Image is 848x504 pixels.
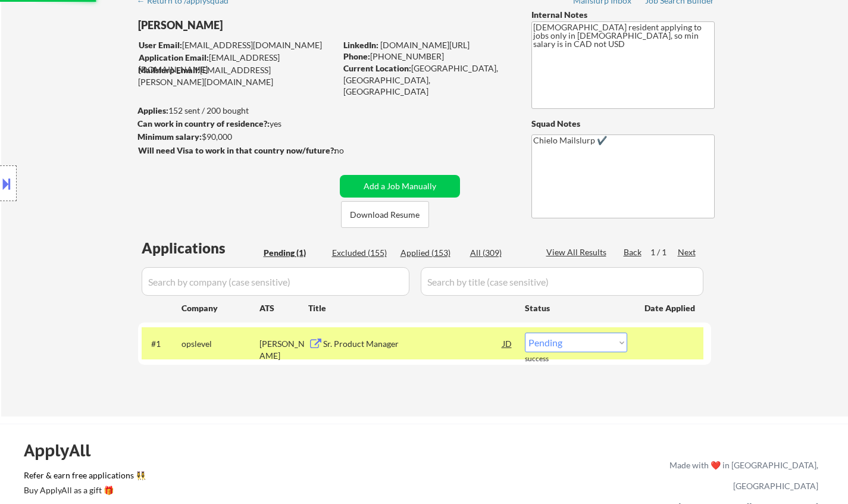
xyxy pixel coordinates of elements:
div: no [334,145,368,156]
input: Search by company (case sensitive) [142,267,409,296]
div: 1 / 1 [650,246,678,258]
button: Download Resume [341,201,429,228]
div: Excluded (155) [332,247,392,259]
strong: Will need Visa to work in that country now/future?: [138,145,336,155]
strong: Mailslurp Email: [138,65,200,75]
strong: User Email: [139,40,182,50]
div: [EMAIL_ADDRESS][DOMAIN_NAME] [139,39,336,51]
div: Applied (153) [400,247,460,259]
div: Pending (1) [264,247,323,259]
div: ApplyAll [24,440,104,461]
div: Internal Notes [531,9,715,21]
a: [DOMAIN_NAME][URL] [380,40,470,50]
div: [EMAIL_ADDRESS][PERSON_NAME][DOMAIN_NAME] [138,64,336,87]
div: Status [525,297,627,318]
button: Add a Job Manually [340,175,460,198]
div: Sr. Product Manager [323,338,503,350]
div: JD [502,333,514,354]
div: [PERSON_NAME] [138,18,383,33]
strong: Phone: [343,51,370,61]
div: Made with ❤️ in [GEOGRAPHIC_DATA], [GEOGRAPHIC_DATA] [665,455,818,496]
div: View All Results [546,246,610,258]
div: Date Applied [644,302,697,314]
strong: Current Location: [343,63,411,73]
div: opslevel [182,338,259,350]
div: ATS [259,302,308,314]
div: [EMAIL_ADDRESS][DOMAIN_NAME] [139,52,336,75]
div: $90,000 [137,131,336,143]
div: yes [137,118,332,130]
div: Next [678,246,697,258]
strong: Application Email: [139,52,209,62]
input: Search by title (case sensitive) [421,267,703,296]
div: Title [308,302,514,314]
strong: LinkedIn: [343,40,378,50]
div: All (309) [470,247,530,259]
div: Squad Notes [531,118,715,130]
div: Buy ApplyAll as a gift 🎁 [24,486,143,494]
div: Back [624,246,643,258]
div: success [525,354,572,364]
a: Refer & earn free applications 👯‍♀️ [24,471,421,484]
div: [PHONE_NUMBER] [343,51,512,62]
div: #1 [151,338,172,350]
div: Company [182,302,259,314]
a: Buy ApplyAll as a gift 🎁 [24,484,143,499]
div: 152 sent / 200 bought [137,105,336,117]
div: [PERSON_NAME] [259,338,308,361]
div: [GEOGRAPHIC_DATA], [GEOGRAPHIC_DATA], [GEOGRAPHIC_DATA] [343,62,512,98]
